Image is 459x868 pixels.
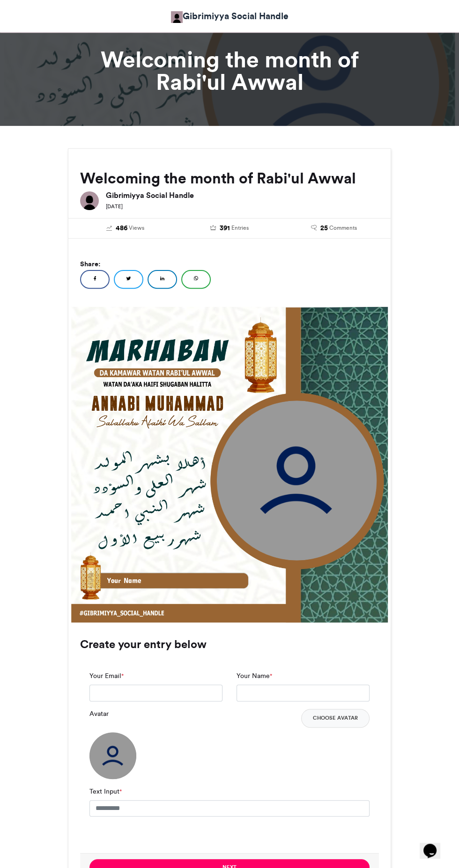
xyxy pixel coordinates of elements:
[171,9,289,23] a: Gibrimiyya Social Handle
[89,787,122,796] label: Text Input
[68,48,391,93] h1: Welcoming the month of Rabi'ul Awwal
[107,573,237,584] div: Your Name
[420,831,450,859] iframe: chat widget
[220,223,230,233] span: 391
[89,671,124,681] label: Your Email
[237,671,272,681] label: Your Name
[89,732,136,779] img: user_circle.png
[301,709,370,728] button: Choose Avatar
[320,223,328,233] span: 25
[80,191,99,210] img: Gibrimiyya Social Handle
[129,224,144,232] span: Views
[329,224,357,232] span: Comments
[80,639,379,650] h3: Create your entry below
[106,203,123,210] small: [DATE]
[80,170,379,187] h2: Welcoming the month of Rabi'ul Awwal
[89,709,109,719] label: Avatar
[171,11,183,23] img: Al'ameen Abdulhadi Muhammad
[116,223,127,233] span: 486
[80,258,379,270] h5: Share:
[71,306,388,623] img: 1755875101.734-1773c5784e9ef8e36e587227f77d735a91c3c595.jpg
[231,224,249,232] span: Entries
[217,401,377,561] img: user_circle.png
[185,223,275,233] a: 391 Entries
[106,191,379,199] h6: Gibrimiyya Social Handle
[289,223,379,233] a: 25 Comments
[80,223,170,233] a: 486 Views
